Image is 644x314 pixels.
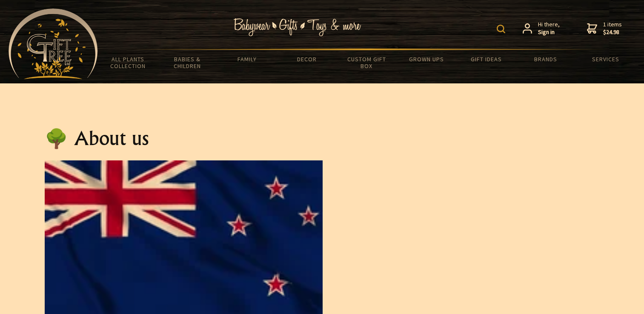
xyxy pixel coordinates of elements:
[98,50,157,75] a: All Plants Collection
[234,18,361,36] img: Babywear - Gifts - Toys & more
[456,50,516,68] a: Gift Ideas
[337,50,396,75] a: Custom Gift Box
[587,21,622,36] a: 1 items$24.98
[603,20,622,36] span: 1 items
[516,50,575,68] a: Brands
[538,29,560,36] strong: Sign in
[218,50,277,68] a: Family
[277,50,337,68] a: Decor
[538,21,560,36] span: Hi there,
[397,50,456,68] a: Grown Ups
[576,50,635,68] a: Services
[157,50,217,75] a: Babies & Children
[523,21,560,36] a: Hi there,Sign in
[497,25,505,33] img: product search
[9,9,98,79] img: Babyware - Gifts - Toys and more...
[603,29,622,36] strong: $24.98
[45,128,323,148] h1: 🌳 About us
